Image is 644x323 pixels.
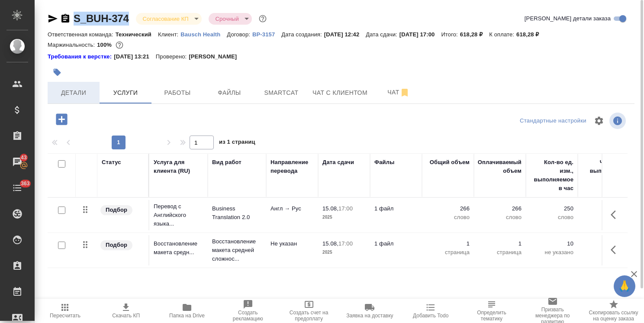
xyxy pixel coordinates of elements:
a: S_BUH-374 [74,13,129,24]
div: Дата сдачи [322,158,354,167]
span: 43 [16,153,32,162]
div: Направление перевода [270,158,314,175]
span: Работы [157,87,198,98]
span: Посмотреть информацию [609,113,628,129]
svg: Отписаться [399,87,410,98]
div: Услуга для клиента (RU) [154,158,203,175]
span: Файлы [209,87,250,98]
span: Smartcat [261,87,302,98]
button: Скопировать ссылку на оценку заказа [583,299,644,323]
p: 1 [426,239,470,248]
div: Общий объем [430,158,470,167]
span: Скопировать ссылку на оценку заказа [588,310,639,322]
span: Создать счет на предоплату [283,310,334,322]
p: Ответственная команда: [48,31,116,38]
button: Создать рекламацию [217,299,278,323]
button: 0.00 RUB; [114,39,125,51]
p: 2025 [322,248,366,257]
p: 10 [530,239,573,248]
p: 1 файл [374,239,418,248]
td: 1.06 [578,200,630,230]
button: Создать счет на предоплату [278,299,339,323]
p: 266 [426,204,470,213]
p: [PERSON_NAME] [189,52,243,61]
button: Папка на Drive [157,299,218,323]
span: 🙏 [617,277,632,295]
span: Определить тематику [467,310,517,322]
div: Оплачиваемый объем [478,158,522,175]
p: 17:00 [338,240,353,247]
p: страница [478,248,522,257]
span: 363 [16,179,35,188]
button: Пересчитать [35,299,96,323]
td: 0 [578,235,630,265]
div: Нажми, чтобы открыть папку с инструкцией [48,52,114,61]
button: Показать кнопки [605,239,626,260]
button: Заявка на доставку [339,299,400,323]
a: Bausch Health [180,30,227,38]
p: [DATE] 13:21 [114,52,156,61]
div: Согласование КП [136,13,202,25]
p: 17:00 [338,205,353,212]
span: Скачать КП [112,313,140,319]
p: Технический [116,31,158,38]
p: Восстановление макета средней сложнос... [212,237,262,263]
span: Папка на Drive [169,313,205,319]
span: [PERSON_NAME] детали заказа [525,14,611,23]
span: Настроить таблицу [589,110,609,131]
p: не указано [530,248,573,257]
a: Требования к верстке: [48,52,114,61]
p: Проверено: [156,52,189,61]
p: Клиент: [158,31,180,38]
div: Часов на выполнение [582,158,625,175]
a: 363 [2,177,32,199]
p: Итого: [441,31,460,38]
p: [DATE] 12:42 [324,31,366,38]
p: слово [426,213,470,222]
span: Чат с клиентом [312,87,367,98]
button: Срочный [213,15,241,23]
a: 43 [2,151,32,173]
p: Дата сдачи: [366,31,399,38]
p: 266 [478,204,522,213]
p: Не указан [270,239,314,248]
p: Восстановление макета средн... [154,239,203,257]
span: из 1 страниц [219,137,255,149]
p: 250 [530,204,573,213]
button: Скачать КП [96,299,157,323]
p: 2025 [322,213,366,222]
button: Добавить Todo [400,299,461,323]
span: Заявка на доставку [346,313,393,319]
button: Показать кнопки [605,204,626,225]
p: 618,28 ₽ [460,31,489,38]
div: Кол-во ед. изм., выполняемое в час [530,158,573,193]
span: Чат [378,87,419,98]
div: Согласование КП [209,13,252,25]
p: Англ → Рус [270,204,314,213]
button: Добавить услугу [50,110,74,128]
button: 🙏 [614,275,635,297]
p: слово [530,213,573,222]
p: Подбор [106,241,127,249]
p: Дата создания: [281,31,324,38]
p: К оплате: [489,31,516,38]
p: страница [426,248,470,257]
button: Скопировать ссылку для ЯМессенджера [48,13,58,24]
span: Детали [53,87,94,98]
div: Файлы [374,158,394,167]
p: 15.08, [322,240,338,247]
span: Добавить Todo [413,313,448,319]
button: Согласование КП [140,15,191,23]
p: Перевод с Английского языка... [154,202,203,228]
button: Доп статусы указывают на важность/срочность заказа [257,13,268,24]
p: 100% [97,42,114,48]
button: Призвать менеджера по развитию [522,299,583,323]
span: Пересчитать [50,313,80,319]
p: слово [478,213,522,222]
p: 1 файл [374,204,418,213]
p: ВР-3157 [252,31,281,38]
p: Bausch Health [180,31,227,38]
p: 15.08, [322,205,338,212]
p: [DATE] 17:00 [399,31,441,38]
p: Маржинальность: [48,42,97,48]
